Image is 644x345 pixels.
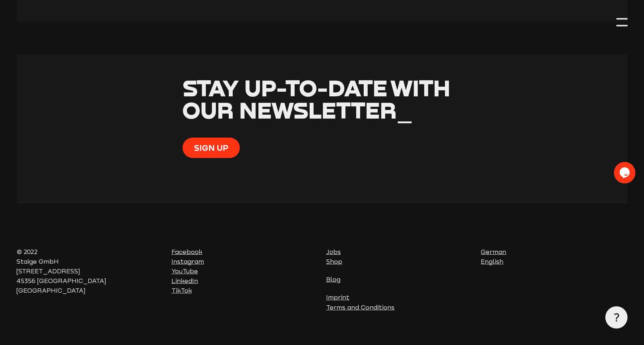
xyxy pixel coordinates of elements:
[183,74,450,124] span: Stay up-to-date with our
[239,96,413,124] span: Newsletter_
[171,248,202,255] a: Facebook
[326,276,340,283] a: Blog
[326,258,342,265] a: Shop
[326,294,349,301] a: Imprint
[481,258,503,265] a: English
[171,277,198,284] a: LinkedIn
[171,268,198,275] a: YouTube
[481,248,506,255] a: German
[326,248,341,255] a: Jobs
[171,287,192,294] a: TikTok
[614,162,637,183] iframe: chat widget
[16,247,163,296] p: © 2022 Staige GmbH [STREET_ADDRESS] 45356 [GEOGRAPHIC_DATA] [GEOGRAPHIC_DATA]
[326,304,394,311] a: Terms and Conditions
[171,258,204,265] a: Instagram
[183,138,240,158] button: Sign up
